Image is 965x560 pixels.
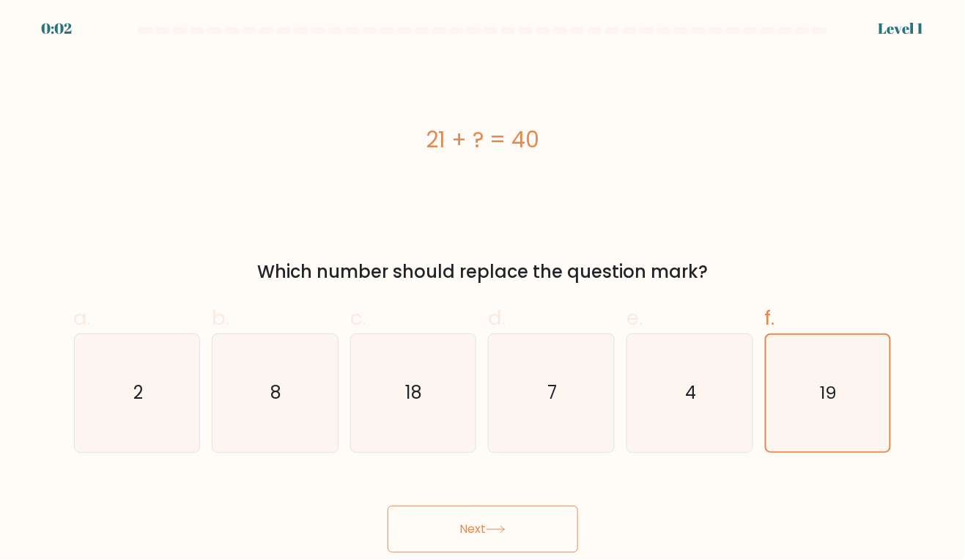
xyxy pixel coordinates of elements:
[765,303,775,332] span: f.
[686,380,697,405] text: 4
[626,303,643,332] span: e.
[83,259,883,285] div: Which number should replace the question mark?
[41,18,72,40] div: 0:02
[133,380,143,405] text: 2
[488,303,506,332] span: d.
[271,380,282,405] text: 8
[350,303,366,332] span: c.
[212,303,229,332] span: b.
[548,380,558,405] text: 7
[406,380,423,405] text: 18
[74,123,892,156] div: 21 + ? = 40
[879,18,924,40] div: Level 1
[821,380,838,405] text: 19
[74,303,92,332] span: a.
[388,506,578,553] button: Next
